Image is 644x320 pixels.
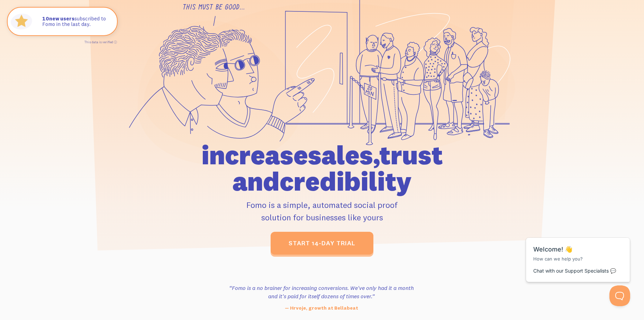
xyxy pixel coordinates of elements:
[271,232,373,255] a: start 14-day trial
[227,304,416,312] p: — Hrvoje, growth at Bellabeat
[9,9,34,34] img: Fomo
[42,15,74,22] strong: new users
[162,199,482,223] p: Fomo is a simple, automated social proof solution for businesses like yours
[609,285,630,306] iframe: Help Scout Beacon - Open
[84,40,117,44] a: This data is verified ⓘ
[42,16,49,22] span: 10
[227,284,416,300] h3: “Fomo is a no brainer for increasing conversions. We've only had it a month and it's paid for its...
[162,142,482,194] h1: increase sales, trust and credibility
[523,220,634,285] iframe: Help Scout Beacon - Messages and Notifications
[42,16,110,27] p: subscribed to Fomo in the last day.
